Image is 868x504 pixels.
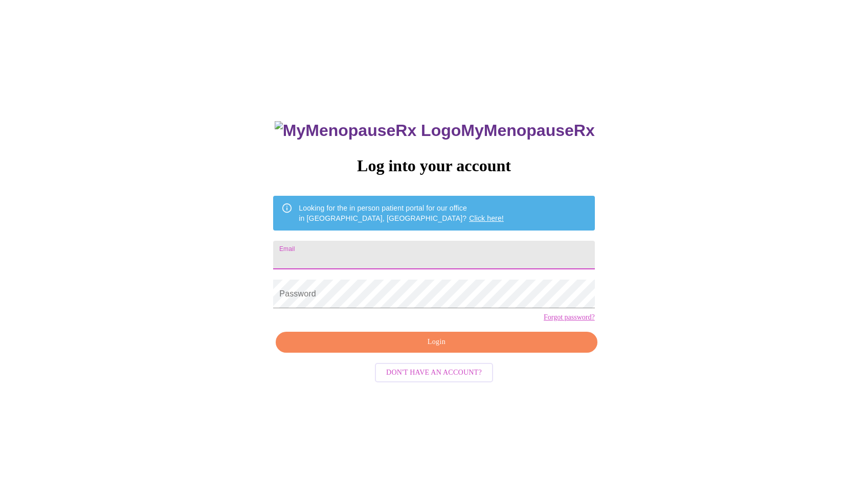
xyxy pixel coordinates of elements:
[275,121,461,140] img: MyMenopauseRx Logo
[299,199,504,227] div: Looking for the in person patient portal for our office in [GEOGRAPHIC_DATA], [GEOGRAPHIC_DATA]?
[386,366,482,379] span: Don't have an account?
[276,332,597,353] button: Login
[275,121,595,140] h3: MyMenopauseRx
[544,313,595,322] a: Forgot password?
[372,368,496,376] a: Don't have an account?
[273,156,594,175] h3: Log into your account
[375,363,493,383] button: Don't have an account?
[469,214,504,222] a: Click here!
[287,336,585,349] span: Login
